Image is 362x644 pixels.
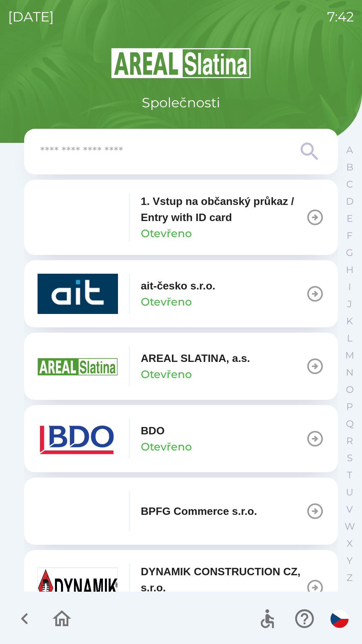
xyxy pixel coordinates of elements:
[341,210,358,227] button: E
[341,278,358,296] button: I
[346,503,353,515] p: V
[341,415,358,432] button: Q
[347,555,353,567] p: Y
[347,332,352,344] p: L
[341,467,358,484] button: T
[141,563,306,596] p: DYNAMIK CONSTRUCTION CZ, s.r.o.
[24,550,338,625] button: DYNAMIK CONSTRUCTION CZ, s.r.o.Otevřeno
[346,196,354,207] p: D
[8,7,54,27] p: [DATE]
[346,435,353,447] p: R
[347,452,353,464] p: S
[346,401,353,413] p: P
[345,350,354,361] p: M
[38,491,118,531] img: f3b1b367-54a7-43c8-9d7e-84e812667233.png
[141,225,192,241] p: Otevřeno
[341,569,358,586] button: Z
[346,486,353,498] p: U
[38,419,118,459] img: ae7449ef-04f1-48ed-85b5-e61960c78b50.png
[346,178,353,190] p: C
[347,213,353,224] p: E
[141,294,192,310] p: Otevřeno
[348,281,351,293] p: I
[341,330,358,347] button: L
[38,197,118,237] img: 93ea42ec-2d1b-4d6e-8f8a-bdbb4610bcc3.png
[341,552,358,569] button: Y
[346,161,353,173] p: B
[24,405,338,472] button: BDOOtevřeno
[341,159,358,176] button: B
[341,449,358,467] button: S
[347,469,352,481] p: T
[24,333,338,400] button: AREAL SLATINA, a.s.Otevřeno
[38,568,118,608] img: 9aa1c191-0426-4a03-845b-4981a011e109.jpeg
[347,298,352,310] p: J
[24,478,338,545] button: BPFG Commerce s.r.o.
[347,572,353,584] p: Z
[346,418,354,430] p: Q
[341,484,358,501] button: U
[141,439,192,455] p: Otevřeno
[141,193,306,225] p: 1. Vstup na občanský průkaz / Entry with ID card
[341,244,358,261] button: G
[341,432,358,449] button: R
[141,350,250,366] p: AREAL SLATINA, a.s.
[141,503,257,519] p: BPFG Commerce s.r.o.
[345,521,355,532] p: W
[346,247,353,259] p: G
[341,296,358,313] button: J
[38,274,118,314] img: 40b5cfbb-27b1-4737-80dc-99d800fbabba.png
[330,610,349,628] img: cs flag
[346,315,353,327] p: K
[24,260,338,327] button: ait-česko s.r.o.Otevřeno
[341,227,358,244] button: F
[142,93,220,113] p: Společnosti
[341,364,358,381] button: N
[341,313,358,330] button: K
[24,180,338,255] button: 1. Vstup na občanský průkaz / Entry with ID cardOtevřeno
[141,278,215,294] p: ait-česko s.r.o.
[341,501,358,518] button: V
[346,384,354,395] p: O
[341,176,358,193] button: C
[341,142,358,159] button: A
[341,535,358,552] button: X
[347,230,353,241] p: F
[346,367,354,378] p: N
[341,398,358,415] button: P
[341,261,358,278] button: H
[346,144,353,156] p: A
[327,7,354,27] p: 7:42
[341,347,358,364] button: M
[141,423,165,439] p: BDO
[347,538,353,549] p: X
[341,193,358,210] button: D
[38,346,118,386] img: aad3f322-fb90-43a2-be23-5ead3ef36ce5.png
[341,518,358,535] button: W
[141,366,192,382] p: Otevřeno
[24,47,338,79] img: Logo
[346,264,354,276] p: H
[341,381,358,398] button: O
